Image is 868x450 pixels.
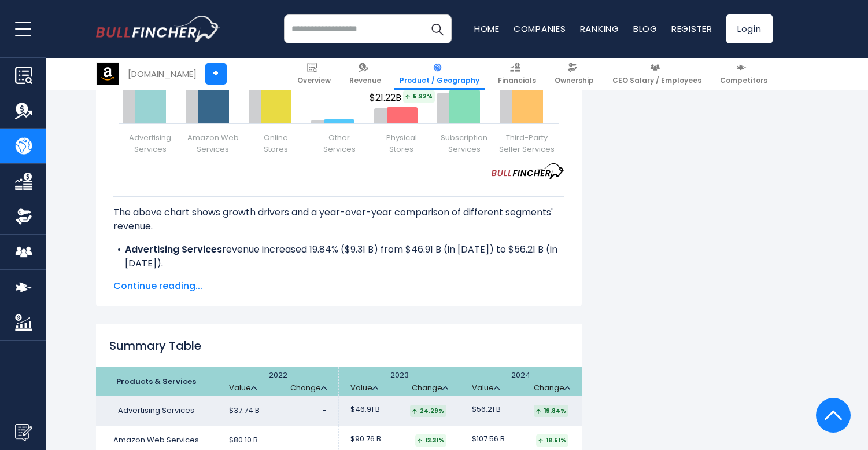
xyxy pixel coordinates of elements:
a: Product / Geography [394,58,485,90]
span: Other Services [323,132,356,155]
li: revenue increased 18.51% ($16.80 B) from $90.76 B (in [DATE]) to $107.56 B (in [DATE]). [113,270,564,298]
a: Register [671,23,712,35]
span: Physical Stores [386,132,417,155]
b: Amazon Web Services [125,270,231,284]
a: Financials [493,58,541,90]
img: Ownership [15,208,32,225]
a: + [205,63,227,85]
span: Subscription Services [434,132,494,155]
div: 19.84% [534,405,568,417]
a: Overview [292,58,336,90]
span: $46.91 B [350,405,380,415]
span: Advertising Services [120,132,180,155]
li: revenue increased 19.84% ($9.31 B) from $46.91 B (in [DATE]) to $56.21 B (in [DATE]). [113,243,564,270]
a: Competitors [715,58,773,90]
a: Value [472,383,500,393]
span: Online Stores [264,132,288,155]
span: Overview [297,76,331,85]
span: Revenue [349,76,381,85]
span: Product / Geography [400,76,479,85]
a: Value [350,383,378,393]
span: $90.76 B [350,434,381,444]
a: Revenue [344,58,386,90]
span: $21.22B [370,90,437,105]
td: Advertising Services [96,396,217,426]
th: 2022 [217,367,339,396]
span: $107.56 B [472,434,505,444]
a: Change [534,383,570,393]
a: Change [412,383,448,393]
span: - [323,405,327,416]
a: Value [229,383,257,393]
img: bullfincher logo [96,16,220,42]
img: AMZN logo [97,63,119,85]
span: Continue reading... [113,279,564,293]
span: Competitors [720,76,767,85]
div: 24.29% [410,405,446,417]
a: Ranking [580,23,619,35]
th: 2023 [339,367,460,396]
div: 13.31% [415,434,446,447]
span: $56.21 B [472,405,501,415]
span: Third-Party Seller Services [497,132,557,155]
b: Advertising Services [125,243,222,256]
span: $37.74 B [229,406,260,416]
button: Search [423,14,452,43]
span: - [323,434,327,445]
th: 2024 [460,367,582,396]
h2: Summary Table [96,337,582,354]
a: Home [474,23,500,35]
span: CEO Salary / Employees [612,76,701,85]
a: Companies [514,23,566,35]
a: Change [290,383,327,393]
th: Products & Services [96,367,217,396]
a: CEO Salary / Employees [607,58,707,90]
p: The above chart shows growth drivers and a year-over-year comparison of different segments' revenue. [113,206,564,233]
a: Blog [633,23,658,35]
a: Go to homepage [96,16,220,42]
span: Financials [498,76,536,85]
span: Amazon Web Services [183,132,243,155]
a: Login [726,14,773,43]
span: 5.92% [403,90,435,103]
span: $80.10 B [229,436,258,445]
div: [DOMAIN_NAME] [128,67,197,81]
span: Ownership [555,76,594,85]
div: 18.51% [536,434,568,447]
a: Ownership [549,58,599,90]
